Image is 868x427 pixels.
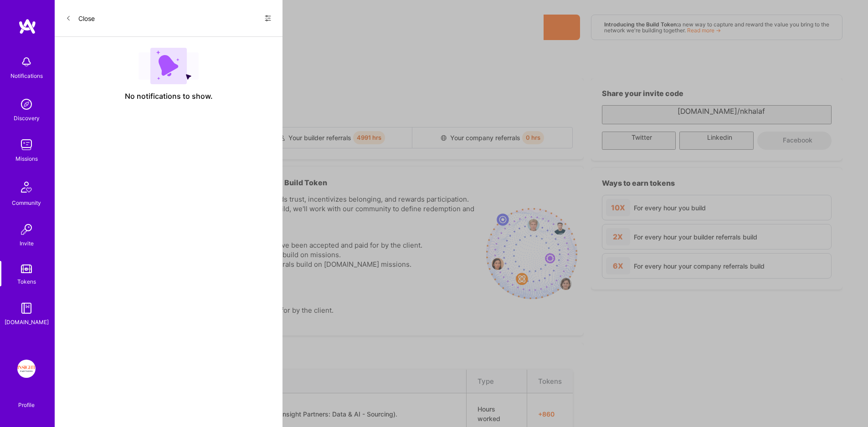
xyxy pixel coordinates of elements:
img: teamwork [17,136,36,154]
button: Close [66,11,95,25]
img: guide book [17,299,36,317]
img: logo [18,18,36,35]
div: Tokens [17,277,36,286]
a: Profile [15,391,38,409]
div: [DOMAIN_NAME] [5,317,49,327]
img: discovery [17,95,36,113]
div: Discovery [14,113,40,123]
img: tokens [21,264,32,273]
div: Notifications [10,71,43,81]
img: Community [15,176,37,198]
span: No notifications to show. [125,91,213,101]
div: Profile [18,400,35,409]
img: Invite [17,220,36,239]
img: empty [139,48,199,84]
div: Community [12,198,41,208]
img: Insight Partners: Data & AI - Sourcing [17,360,36,378]
img: bell [17,53,36,71]
a: Insight Partners: Data & AI - Sourcing [15,360,38,378]
div: Missions [15,154,38,163]
div: Invite [20,239,34,248]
